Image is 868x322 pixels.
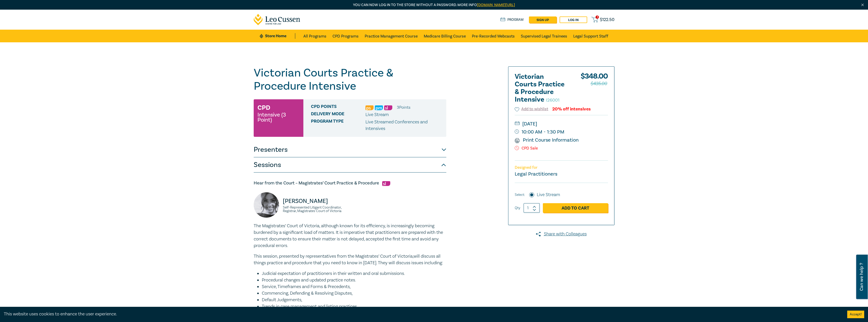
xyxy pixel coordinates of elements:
a: Practice Management Course [365,30,418,42]
p: The Magistrates’ Court of Victoria, although known for its efficiency, is increasingly becoming b... [254,223,446,249]
h5: Hear from the Court – Magistrates’ Court Practice & Procedure [254,180,446,186]
img: Professional Skills [365,105,374,110]
button: Sessions [254,157,446,173]
small: I26001 [546,97,560,103]
div: 20% off intensives [552,107,591,111]
a: All Programs [303,30,326,42]
div: This website uses cookies to enhance the user experience. [4,311,840,317]
span: Can we help ? [859,258,864,296]
small: Legal Practitioners [515,171,557,177]
u: . [301,297,302,303]
input: 1 [524,203,540,213]
p: CPD Sale [515,146,608,151]
li: 3 Point s [397,104,410,111]
span: $435.00 [590,80,607,88]
small: Intensive (3 Point) [257,112,300,122]
a: Medicare Billing Course [424,30,466,42]
button: Accept cookies [847,311,864,318]
li: Default Judgements [262,297,446,303]
img: Renee Konstantellos [254,192,279,218]
li: Trends in case management and listing practices. [262,303,446,310]
a: Pre-Recorded Webcasts [472,30,515,42]
h3: CPD [257,103,270,112]
span: $ 122.50 [600,17,615,23]
li: Procedural changes and updated practice notes. [262,277,446,283]
img: Substantive Law [382,181,390,186]
small: Self-Represented Litigant Coordinator, Registrar, Magistrates' Court of Victoria [283,206,347,213]
p: Live Streamed Conferences and Intensives [365,119,442,132]
span: 1 [596,15,599,19]
span: Delivery Mode [311,111,365,118]
u: . [350,284,350,290]
a: Add to Cart [543,203,608,213]
button: Add to wishlist [515,106,548,112]
li: Service, Timeframes and Forms & Precedents [262,283,446,290]
li: Commencing, Defending & Resolving Disputes [262,290,446,297]
small: 10:00 AM - 1:30 PM [515,128,608,136]
a: Program [500,17,524,23]
p: This session, presented by representatives from the Magistrates’ Court of Victoria will discuss a... [254,253,446,266]
p: [PERSON_NAME] [283,197,347,205]
a: Print Course Information [515,137,579,143]
a: Share with Colleagues [508,231,615,237]
label: Qty [515,205,520,211]
label: Live Stream [537,192,560,198]
h1: Victorian Courts Practice & Procedure Intensive [254,66,446,93]
u: . [352,290,353,296]
span: Program type [311,119,365,132]
a: CPD Programs [333,30,359,42]
a: Log in [560,16,587,23]
a: Legal Support Staff [573,30,608,42]
u: , [413,253,413,259]
span: Select: [515,192,525,198]
h2: Victorian Courts Practice & Procedure Intensive [515,73,570,103]
img: Substantive Law [384,105,392,110]
p: Designed for [515,165,608,170]
span: CPD Points [311,104,365,111]
small: [DATE] [515,120,608,128]
span: Live Stream [365,112,389,118]
button: Presenters [254,142,446,157]
a: Supervised Legal Trainees [521,30,567,42]
div: $ 348.00 [581,73,608,106]
a: Store Home [260,33,295,39]
li: Judicial expectation of practitioners in their written and oral submissions. [262,270,446,277]
a: [DOMAIN_NAME][URL] [477,3,515,7]
img: Close [860,3,865,7]
p: You can now log in to the store without a password. More info [254,2,615,8]
a: sign up [529,16,557,23]
img: Practice Management & Business Skills [375,105,383,110]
